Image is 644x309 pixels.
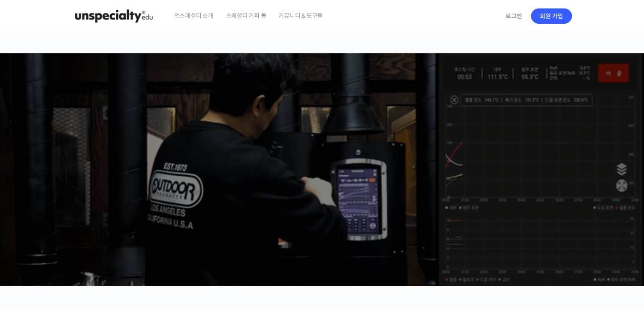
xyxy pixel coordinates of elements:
p: [PERSON_NAME]을 다하는 당신을 위해, 최고와 함께 만든 커피 클래스 [8,130,636,172]
p: 시간과 장소에 구애받지 않고, 검증된 커리큘럼으로 [8,176,636,188]
a: 로그인 [500,6,527,26]
a: 회원 가입 [531,8,572,24]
